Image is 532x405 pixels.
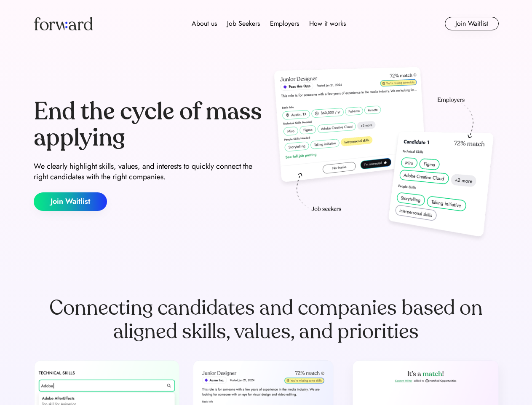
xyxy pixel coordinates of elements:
div: About us [192,19,217,29]
div: Connecting candidates and companies based on aligned skills, values, and priorities [34,296,499,343]
img: hero-image.png [270,64,499,246]
div: Job Seekers [227,19,260,29]
div: End the cycle of mass applying [34,99,263,151]
div: We clearly highlight skills, values, and interests to quickly connect the right candidates with t... [34,161,263,182]
div: Employers [270,19,299,29]
div: How it works [309,19,346,29]
button: Join Waitlist [445,17,499,30]
img: Forward logo [34,17,93,30]
button: Join Waitlist [34,192,107,211]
